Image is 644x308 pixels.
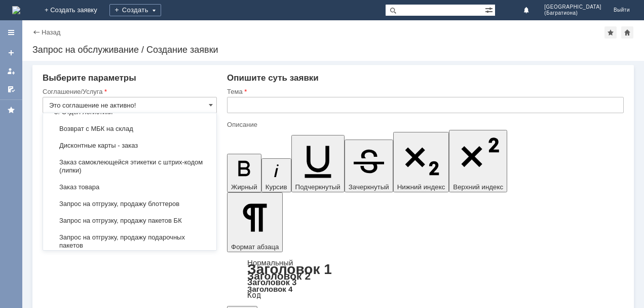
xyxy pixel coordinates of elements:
[227,192,283,252] button: Формат абзаца
[295,183,340,191] span: Подчеркнутый
[42,28,60,36] a: Назад
[227,259,624,299] div: Формат абзаца
[247,261,332,277] a: Заголовок 1
[247,278,296,287] a: Заголовок 3
[49,142,210,150] span: Дисконтные карты - заказ
[43,88,215,95] div: Соглашение/Услуга
[247,270,311,282] a: Заголовок 2
[604,26,617,39] div: Добавить в избранное
[349,183,389,191] span: Зачеркнутый
[345,140,393,192] button: Зачеркнутый
[3,81,19,97] a: Мои согласования
[12,6,20,14] img: logo
[3,45,19,61] a: Создать заявку
[227,121,622,128] div: Описание
[247,291,261,300] a: Код
[291,135,345,192] button: Подчеркнутый
[449,130,507,192] button: Верхний индекс
[621,26,633,39] div: Сделать домашней страницей
[43,73,136,83] span: Выберите параметры
[3,63,19,79] a: Мои заявки
[109,4,161,16] div: Создать
[49,183,210,191] span: Заказ товара
[49,217,210,225] span: Запрос на отгрузку, продажу пакетов БК
[397,183,445,191] span: Нижний индекс
[393,132,449,192] button: Нижний индекс
[544,10,601,16] span: (Багратиона)
[453,183,503,191] span: Верхний индекс
[485,5,495,14] span: Расширенный поиск
[227,154,261,192] button: Жирный
[247,258,293,267] a: Нормальный
[49,200,210,208] span: Запрос на отгрузку, продажу блоттеров
[261,158,291,192] button: Курсив
[231,243,279,251] span: Формат абзаца
[49,125,210,133] span: Возврат с МБК на склад
[544,4,601,10] span: [GEOGRAPHIC_DATA]
[32,45,634,55] div: Запрос на обслуживание / Создание заявки
[247,285,292,293] a: Заголовок 4
[231,183,257,191] span: Жирный
[266,183,287,191] span: Курсив
[49,158,210,175] span: Заказ самоклеющейся этикетки с штрих-кодом (липки)
[227,73,319,83] span: Опишите суть заявки
[49,233,210,250] span: Запрос на отгрузку, продажу подарочных пакетов
[227,88,622,95] div: Тема
[12,6,20,14] a: Перейти на домашнюю страницу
